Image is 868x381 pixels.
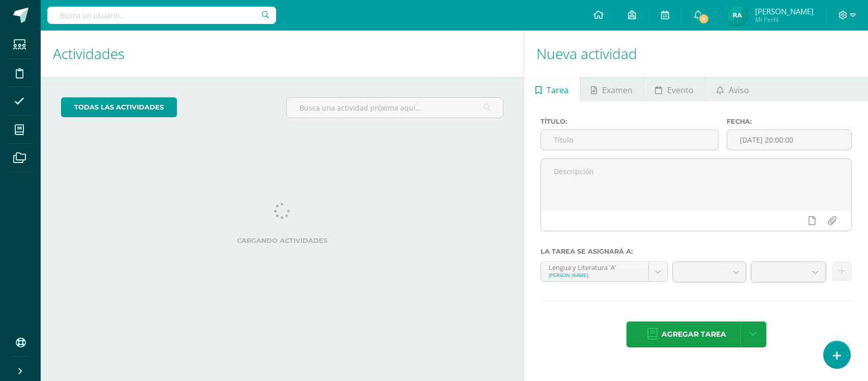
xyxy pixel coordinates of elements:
[524,77,579,101] a: Tarea
[727,130,851,150] input: Fecha de entrega
[47,7,276,24] input: Busca un usuario...
[698,13,709,24] span: 1
[729,78,749,102] span: Aviso
[667,78,694,102] span: Evento
[727,118,851,125] label: Fecha:
[53,31,512,77] h1: Actividades
[705,77,760,101] a: Aviso
[536,31,856,77] h1: Nueva actividad
[541,130,718,150] input: Título
[541,118,719,125] label: Título:
[61,97,177,117] a: todas las Actividades
[602,78,633,102] span: Examen
[727,5,747,25] img: 42a794515383cd36c1593cd70a18a66d.png
[61,237,503,244] label: Cargando actividades
[287,98,503,118] input: Busca una actividad próxima aquí...
[541,248,852,255] label: La tarea se asignará a:
[644,77,705,101] a: Evento
[547,78,568,102] span: Tarea
[755,15,814,24] span: Mi Perfil
[580,77,644,101] a: Examen
[549,271,640,279] div: [PERSON_NAME]
[541,262,667,281] a: Lengua y Literatura 'A'[PERSON_NAME]
[662,322,726,347] span: Agregar tarea
[549,262,640,271] div: Lengua y Literatura 'A'
[755,6,814,16] span: [PERSON_NAME]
